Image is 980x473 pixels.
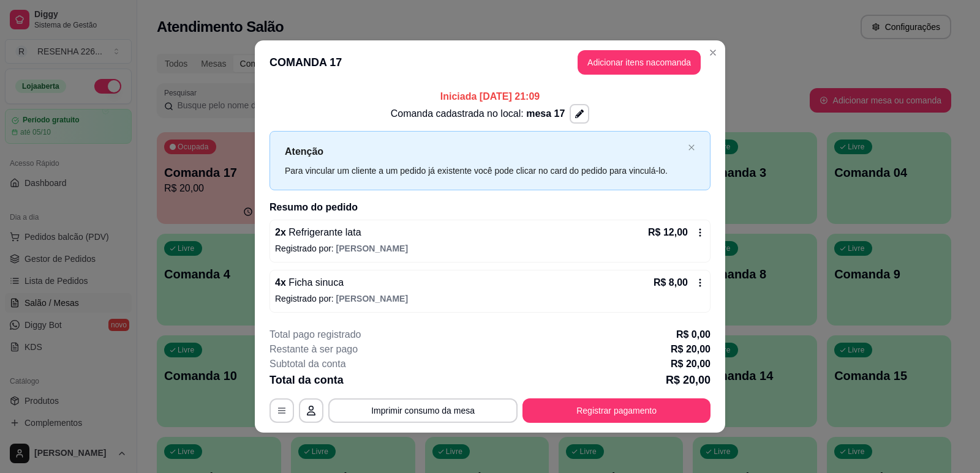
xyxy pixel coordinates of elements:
[328,398,518,423] button: Imprimir consumo da mesa
[654,275,688,290] p: R$ 8,00
[269,342,358,357] p: Restante à ser pago
[269,89,710,104] p: Iniciada [DATE] 21:09
[648,225,688,240] p: R$ 12,00
[671,342,710,357] p: R$ 20,00
[286,227,361,237] span: Refrigerante lata
[578,50,701,75] button: Adicionar itens nacomanda
[522,398,710,423] button: Registrar pagamento
[688,144,695,152] button: close
[269,200,710,215] h2: Resumo do pedido
[671,357,710,371] p: R$ 20,00
[526,108,565,119] span: mesa 17
[666,371,710,389] p: R$ 20,00
[275,242,705,255] p: Registrado por:
[255,40,725,84] header: COMANDA 17
[275,292,705,305] p: Registrado por:
[269,371,344,389] p: Total da conta
[275,225,361,240] p: 2 x
[336,294,408,304] span: [PERSON_NAME]
[269,357,346,371] p: Subtotal da conta
[285,144,683,159] p: Atenção
[391,106,565,121] p: Comanda cadastrada no local:
[336,244,408,253] span: [PERSON_NAME]
[269,327,361,342] p: Total pago registrado
[286,277,344,288] span: Ficha sinuca
[703,43,723,62] button: Close
[676,327,710,342] p: R$ 0,00
[285,164,683,177] div: Para vincular um cliente a um pedido já existente você pode clicar no card do pedido para vinculá...
[275,275,344,290] p: 4 x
